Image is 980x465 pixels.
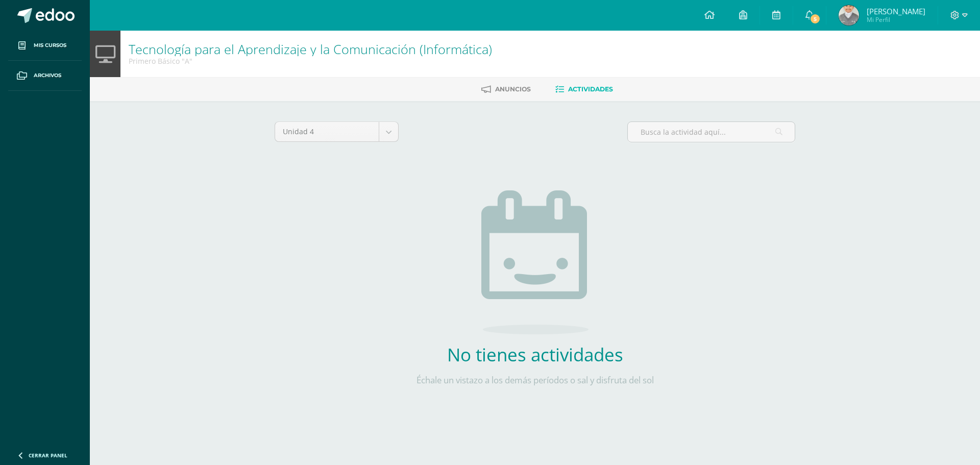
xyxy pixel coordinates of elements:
[481,81,531,97] a: Anuncios
[34,41,66,50] span: Mis cursos
[34,71,61,80] span: Archivos
[867,6,925,16] span: [PERSON_NAME]
[481,190,589,334] img: no_activities.png
[555,81,613,97] a: Actividades
[810,13,821,25] span: 5
[384,342,685,366] h2: No tienes actividades
[283,122,371,141] span: Unidad 4
[8,31,82,61] a: Mis cursos
[839,5,859,26] img: c7b207d7e2256d095ef6bd27d7dcf1d6.png
[129,56,492,66] div: Primero Básico 'A'
[275,122,398,141] a: Unidad 4
[384,375,685,386] p: Échale un vistazo a los demás períodos o sal y disfruta del sol
[129,42,492,56] h1: Tecnología para el Aprendizaje y la Comunicación (Informática)
[8,61,82,91] a: Archivos
[628,122,795,142] input: Busca la actividad aquí...
[568,85,613,93] span: Actividades
[867,15,925,24] span: Mi Perfil
[129,40,492,58] a: Tecnología para el Aprendizaje y la Comunicación (Informática)
[495,85,531,93] span: Anuncios
[29,452,67,459] span: Cerrar panel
